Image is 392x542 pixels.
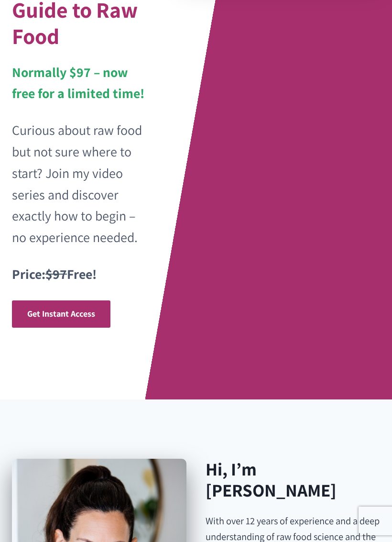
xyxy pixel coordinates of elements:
strong: Price: Free! [12,265,97,283]
span: Get Instant Access [27,308,95,319]
p: Curious about raw food but not sure where to start? Join my video series and discover exactly how... [12,120,152,248]
strong: Normally $97 – now free for a limited time! [12,63,144,102]
a: Get Instant Access [12,300,110,328]
h2: Hi, I’m [PERSON_NAME] [206,459,380,502]
s: $97 [45,265,67,283]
